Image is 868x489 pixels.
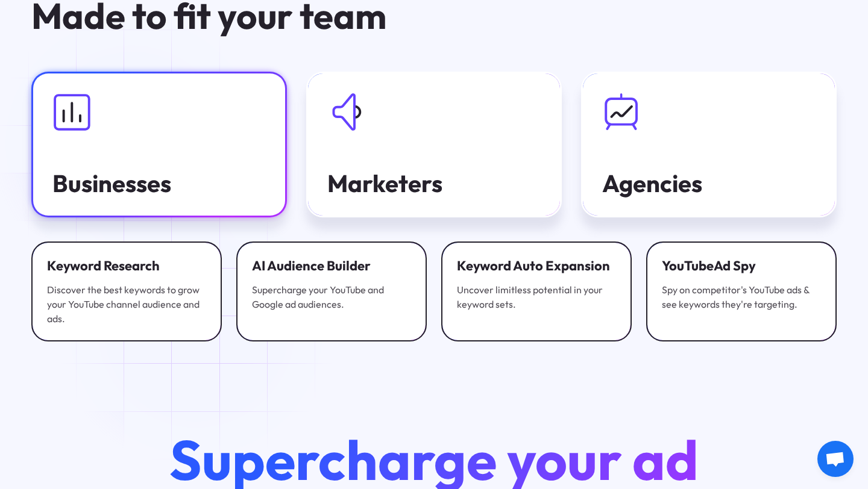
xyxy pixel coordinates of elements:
div: YouTube [662,257,821,275]
div: Agencies [602,170,816,196]
a: Marketers [306,72,562,217]
a: Agencies [581,72,837,217]
a: Businesses [31,72,287,217]
div: Businesses [52,170,266,196]
div: Spy on competitor's YouTube ads & see keywords they're targeting. [662,282,821,311]
div: Supercharge your YouTube and Google ad audiences. [252,282,411,311]
div: Discover the best keywords to grow your YouTube channel audience and ads. [47,282,206,326]
div: Marketers [327,170,541,196]
div: Keyword Auto Expansion [457,257,616,275]
a: Keyword ResearchDiscover the best keywords to grow your YouTube channel audience and ads. [31,241,222,341]
a: Keyword Auto ExpansionUncover limitless potential in your keyword sets. [441,241,632,341]
span: Ad Spy [714,257,756,274]
a: AI Audience BuilderSupercharge your YouTube and Google ad audiences. [236,241,427,341]
a: YouTubeAd SpySpy on competitor's YouTube ads & see keywords they're targeting. [646,241,837,341]
div: Keyword Research [47,257,206,275]
div: Uncover limitless potential in your keyword sets. [457,282,616,311]
div: AI Audience Builder [252,257,411,275]
a: Open chat [817,441,854,477]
